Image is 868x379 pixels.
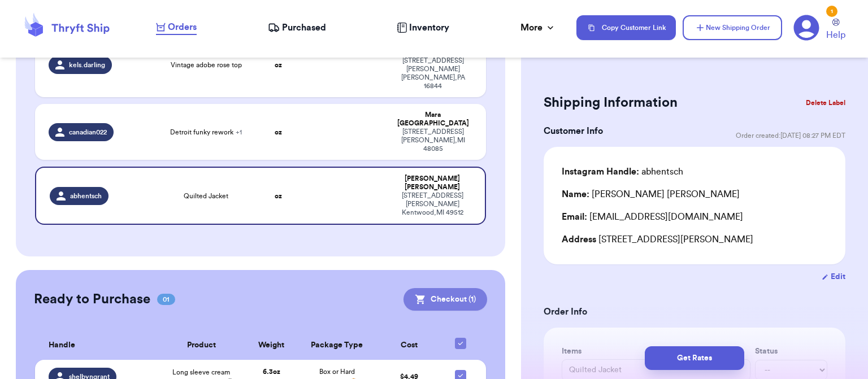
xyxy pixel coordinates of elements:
[562,233,827,246] div: [STREET_ADDRESS][PERSON_NAME]
[736,131,845,140] span: Order created: [DATE] 08:27 PM EDT
[376,331,442,360] th: Cost
[544,305,845,319] h3: Order Info
[245,331,298,360] th: Weight
[282,21,326,34] span: Purchased
[826,28,845,42] span: Help
[69,60,105,69] span: kels.darling
[393,175,471,191] div: [PERSON_NAME] [PERSON_NAME]
[168,20,197,34] span: Orders
[645,346,744,370] button: Get Rates
[69,128,107,137] span: canadian022
[158,331,245,360] th: Product
[156,20,197,35] a: Orders
[157,294,175,305] span: 01
[544,124,603,138] h3: Customer Info
[562,190,589,199] span: Name:
[275,129,282,136] strong: oz
[184,191,228,201] span: Quilted Jacket
[393,191,471,217] div: [STREET_ADDRESS][PERSON_NAME] Kentwood , MI 49512
[298,331,377,360] th: Package Type
[544,94,678,112] h2: Shipping Information
[268,21,326,34] a: Purchased
[562,235,596,244] span: Address
[275,193,282,199] strong: oz
[393,111,472,128] div: Mara [GEOGRAPHIC_DATA]
[393,128,472,153] div: [STREET_ADDRESS] [PERSON_NAME] , MI 48085
[393,56,472,90] div: [STREET_ADDRESS][PERSON_NAME] [PERSON_NAME] , PA 16844
[34,290,150,308] h2: Ready to Purchase
[562,212,587,221] span: Email:
[826,19,845,42] a: Help
[397,21,449,34] a: Inventory
[236,129,242,136] span: + 1
[826,6,837,17] div: 1
[520,21,556,34] div: More
[562,188,740,201] div: [PERSON_NAME] [PERSON_NAME]
[403,288,487,311] button: Checkout (1)
[170,128,242,137] span: Detroit funky rework
[801,90,850,115] button: Delete Label
[683,15,782,40] button: New Shipping Order
[562,210,827,224] div: [EMAIL_ADDRESS][DOMAIN_NAME]
[822,271,845,282] button: Edit
[562,167,639,176] span: Instagram Handle:
[70,191,102,201] span: abhentsch
[409,21,449,34] span: Inventory
[49,339,75,351] span: Handle
[576,15,676,40] button: Copy Customer Link
[562,165,683,178] div: abhentsch
[793,15,819,41] a: 1
[171,60,242,69] span: Vintage adobe rose top
[275,62,282,68] strong: oz
[263,368,280,375] strong: 6.3 oz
